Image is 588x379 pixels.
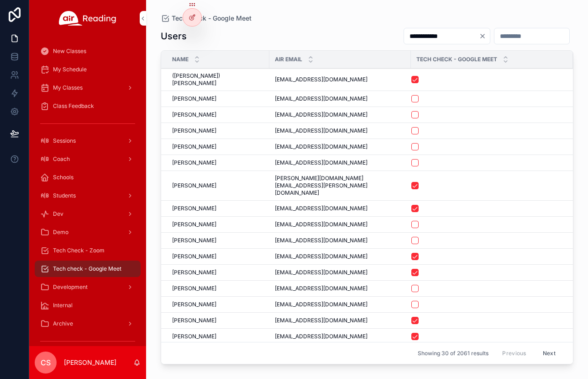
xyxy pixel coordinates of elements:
[53,302,73,309] span: Internal
[35,169,141,186] a: Schools
[35,80,141,96] a: My Classes
[416,56,497,63] span: Tech Check - Google Meet
[275,111,367,118] span: [EMAIL_ADDRESS][DOMAIN_NAME]
[64,358,116,367] p: [PERSON_NAME]
[275,76,367,83] span: [EMAIL_ADDRESS][DOMAIN_NAME]
[35,279,141,295] a: Development
[172,285,216,292] span: [PERSON_NAME]
[53,265,121,272] span: Tech check - Google Meet
[275,127,367,134] span: [EMAIL_ADDRESS][DOMAIN_NAME]
[35,187,141,204] a: Students
[35,297,141,314] a: Internal
[172,301,216,308] span: [PERSON_NAME]
[275,269,367,276] span: [EMAIL_ADDRESS][DOMAIN_NAME]
[275,301,367,308] span: [EMAIL_ADDRESS][DOMAIN_NAME]
[161,30,187,43] h1: Users
[275,143,367,150] span: [EMAIL_ADDRESS][DOMAIN_NAME]
[275,253,367,260] span: [EMAIL_ADDRESS][DOMAIN_NAME]
[161,14,252,23] a: Tech check - Google Meet
[35,242,141,259] a: Tech Check - Zoom
[275,56,302,63] span: Air Email
[53,66,87,73] span: My Schedule
[172,111,216,118] span: [PERSON_NAME]
[275,317,367,324] span: [EMAIL_ADDRESS][DOMAIN_NAME]
[275,221,367,228] span: [EMAIL_ADDRESS][DOMAIN_NAME]
[275,285,367,292] span: [EMAIL_ADDRESS][DOMAIN_NAME]
[53,48,86,55] span: New Classes
[172,95,216,102] span: [PERSON_NAME]
[172,56,189,63] span: Name
[35,224,141,240] a: Demo
[172,269,216,276] span: [PERSON_NAME]
[41,357,51,368] span: CS
[35,98,141,114] a: Class Feedback
[172,182,216,189] span: [PERSON_NAME]
[53,247,105,254] span: Tech Check - Zoom
[172,127,216,134] span: [PERSON_NAME]
[35,43,141,59] a: New Classes
[53,137,76,144] span: Sessions
[275,175,405,197] span: [PERSON_NAME][DOMAIN_NAME][EMAIL_ADDRESS][PERSON_NAME][DOMAIN_NAME]
[172,237,216,244] span: [PERSON_NAME]
[479,32,490,40] button: Clear
[59,11,116,26] img: App logo
[275,205,367,212] span: [EMAIL_ADDRESS][DOMAIN_NAME]
[53,320,73,327] span: Archive
[172,205,216,212] span: [PERSON_NAME]
[35,133,141,149] a: Sessions
[35,61,141,78] a: My Schedule
[53,210,63,218] span: Dev
[172,317,216,324] span: [PERSON_NAME]
[35,206,141,222] a: Dev
[418,350,488,357] span: Showing 30 of 2061 results
[53,192,76,199] span: Students
[172,143,216,150] span: [PERSON_NAME]
[53,84,83,91] span: My Classes
[172,253,216,260] span: [PERSON_NAME]
[35,315,141,332] a: Archive
[172,333,216,340] span: [PERSON_NAME]
[35,151,141,167] a: Coach
[172,14,252,23] span: Tech check - Google Meet
[53,155,70,163] span: Coach
[35,261,141,277] a: Tech check - Google Meet
[53,102,94,110] span: Class Feedback
[53,174,73,181] span: Schools
[275,95,367,102] span: [EMAIL_ADDRESS][DOMAIN_NAME]
[275,237,367,244] span: [EMAIL_ADDRESS][DOMAIN_NAME]
[275,159,367,166] span: [EMAIL_ADDRESS][DOMAIN_NAME]
[275,333,367,340] span: [EMAIL_ADDRESS][DOMAIN_NAME]
[53,283,88,291] span: Development
[172,221,216,228] span: [PERSON_NAME]
[172,72,264,87] span: ([PERSON_NAME]) [PERSON_NAME]
[536,346,562,360] button: Next
[29,37,146,346] div: scrollable content
[172,159,216,166] span: [PERSON_NAME]
[53,229,68,236] span: Demo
